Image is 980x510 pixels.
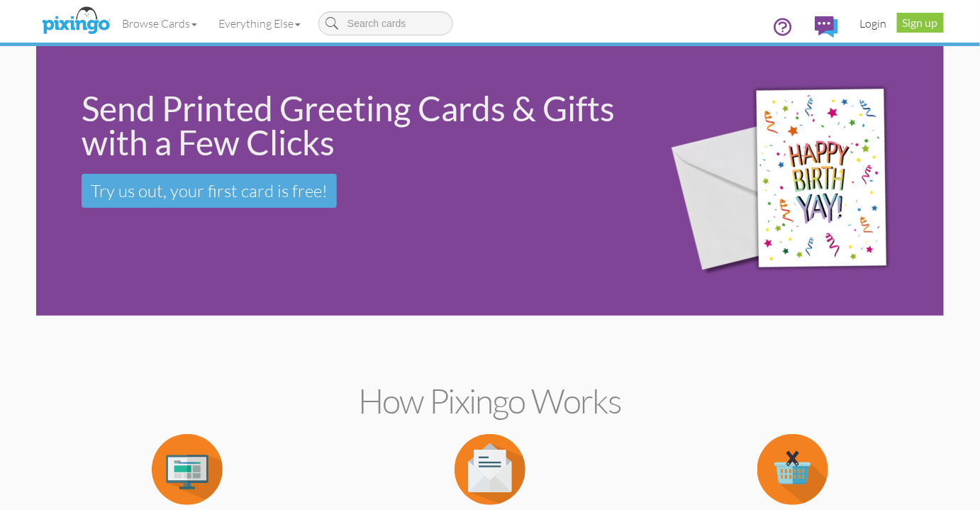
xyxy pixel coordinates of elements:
[979,509,980,510] iframe: Chat
[815,16,838,38] img: comments.svg
[897,13,944,33] a: Sign up
[61,382,919,420] h2: How Pixingo works
[757,434,828,505] img: item.alt
[849,6,897,41] a: Login
[455,434,525,505] img: item.alt
[91,180,328,201] span: Try us out, your first card is free!
[208,6,311,41] a: Everything Else
[111,6,208,41] a: Browse Cards
[38,4,113,39] img: pixingo logo
[650,50,940,313] img: 942c5090-71ba-4bfc-9a92-ca782dcda692.png
[82,174,337,208] a: Try us out, your first card is free!
[318,11,453,35] input: Search cards
[82,92,630,160] div: Send Printed Greeting Cards & Gifts with a Few Clicks
[152,434,223,505] img: item.alt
